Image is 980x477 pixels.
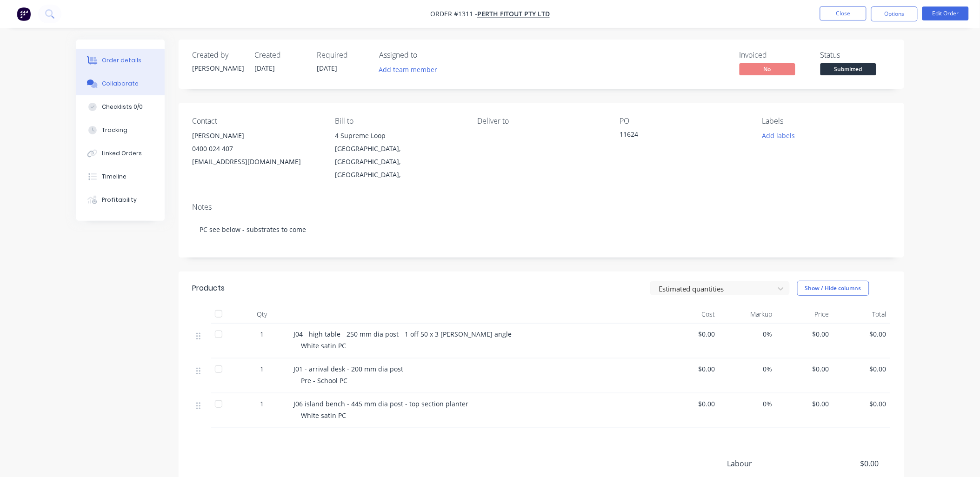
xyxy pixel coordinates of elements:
span: $0.00 [810,458,879,469]
span: $0.00 [837,399,887,409]
div: Checklists 0/0 [102,103,143,111]
div: Price [776,305,833,324]
div: Invoiced [740,51,809,60]
button: Submitted [820,63,876,77]
button: Checklists 0/0 [76,95,165,119]
div: Timeline [102,172,127,181]
span: White satin PC [301,341,347,350]
button: Add team member [380,63,443,76]
div: Cost [662,305,720,324]
button: Add labels [757,129,800,142]
span: 1 [260,399,264,409]
div: 4 Supreme Loop [335,129,462,142]
div: Notes [193,203,890,212]
div: PC see below - substrates to come [193,215,890,244]
a: Perth Fitout PTY LTD [477,10,550,19]
button: Linked Orders [76,142,165,165]
div: 0400 024 407 [193,142,320,155]
div: [PERSON_NAME] [193,63,244,73]
div: [PERSON_NAME] [193,129,320,142]
div: Required [317,51,368,60]
span: $0.00 [780,329,830,339]
button: Profitability [76,188,165,212]
div: Markup [719,305,776,324]
div: Contact [193,117,320,126]
button: Timeline [76,165,165,188]
span: White satin PC [301,411,347,420]
button: Add team member [374,63,442,76]
div: Bill to [335,117,462,126]
button: Options [871,7,918,21]
span: $0.00 [780,364,830,374]
div: [PERSON_NAME]0400 024 407[EMAIL_ADDRESS][DOMAIN_NAME] [193,129,320,168]
div: Total [833,305,890,324]
div: PO [620,117,747,126]
span: J04 - high table - 250 mm dia post - 1 off 50 x 3 [PERSON_NAME] angle [294,330,512,338]
div: Tracking [102,126,127,134]
div: Deliver to [477,117,605,126]
div: Qty [234,305,290,324]
span: 0% [723,399,773,409]
span: $0.00 [837,329,887,339]
div: Status [820,51,890,60]
span: $0.00 [780,399,830,409]
span: $0.00 [666,329,716,339]
span: 0% [723,364,773,374]
button: Tracking [76,119,165,142]
span: Order #1311 - [430,10,477,19]
span: [DATE] [255,64,275,73]
div: [GEOGRAPHIC_DATA], [GEOGRAPHIC_DATA], [GEOGRAPHIC_DATA], [335,142,462,181]
span: 1 [260,364,264,374]
div: Labels [762,117,890,126]
div: Order details [102,56,141,65]
span: $0.00 [666,364,716,374]
div: Created by [193,51,244,60]
span: No [740,63,795,75]
span: Submitted [820,63,876,75]
button: Collaborate [76,72,165,95]
span: $0.00 [837,364,887,374]
div: Linked Orders [102,149,142,158]
div: Assigned to [380,51,473,60]
button: Edit Order [922,7,969,20]
div: Profitability [102,196,137,204]
span: J01 - arrival desk - 200 mm dia post [294,364,404,373]
span: Labour [727,458,810,469]
span: J06 island bench - 445 mm dia post - top section planter [294,399,469,408]
div: Created [255,51,306,60]
button: Order details [76,49,165,72]
div: 4 Supreme Loop[GEOGRAPHIC_DATA], [GEOGRAPHIC_DATA], [GEOGRAPHIC_DATA], [335,129,462,181]
div: [EMAIL_ADDRESS][DOMAIN_NAME] [193,155,320,168]
span: Pre - School PC [301,376,348,385]
span: [DATE] [317,64,338,73]
span: 0% [723,329,773,339]
button: Show / Hide columns [797,281,869,296]
img: Factory [17,7,31,21]
span: 1 [260,329,264,339]
div: 11624 [620,129,736,142]
span: $0.00 [666,399,716,409]
div: Products [193,283,225,294]
div: Collaborate [102,79,139,88]
button: Close [820,7,867,20]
